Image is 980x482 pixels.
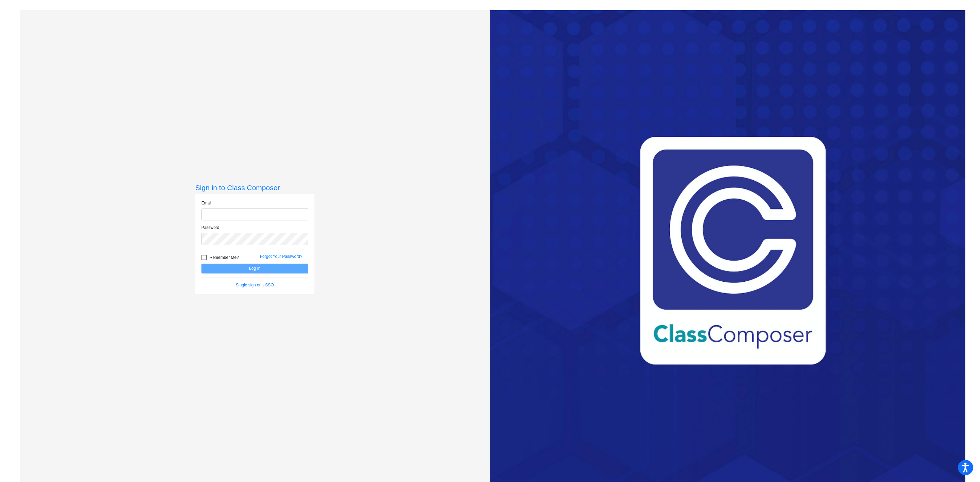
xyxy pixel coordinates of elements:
[201,225,219,231] label: Password
[195,183,314,192] h3: Sign in to Class Composer
[260,254,303,259] a: Forgot Your Password?
[210,253,239,262] span: Remember Me?
[201,264,308,273] button: Log In
[236,283,274,287] a: Single sign on - SSO
[201,200,212,206] label: Email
